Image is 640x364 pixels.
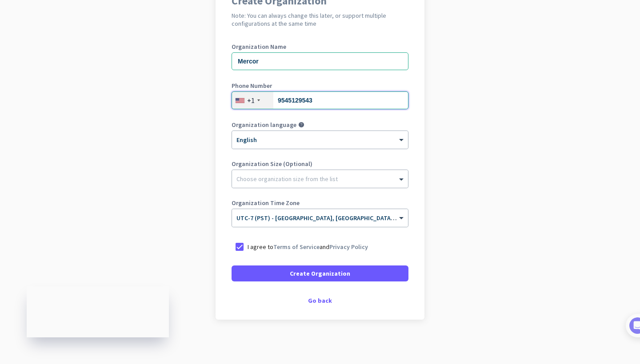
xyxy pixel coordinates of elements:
[232,83,408,89] label: Phone Number
[232,52,408,70] input: What is the name of your organization?
[232,265,408,281] button: Create Organization
[273,243,320,251] a: Terms of Service
[248,242,368,251] p: I agree to and
[290,269,350,278] span: Create Organization
[27,286,169,337] iframe: Insightful Status
[232,12,408,28] h2: Note: You can always change this later, or support multiple configurations at the same time
[329,243,368,251] a: Privacy Policy
[232,297,408,304] div: Go back
[232,44,408,50] label: Organization Name
[232,122,296,128] label: Organization language
[247,96,255,105] div: +1
[232,91,408,109] input: 201-555-0123
[232,200,408,206] label: Organization Time Zone
[232,161,408,167] label: Organization Size (Optional)
[298,122,304,128] i: help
